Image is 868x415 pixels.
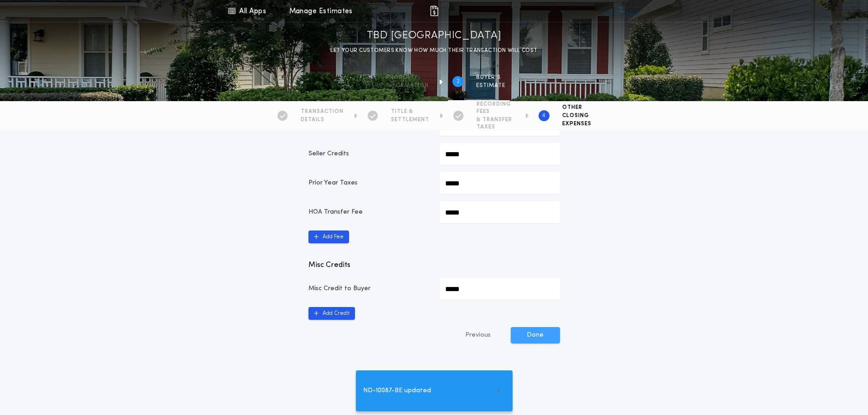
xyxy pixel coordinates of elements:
span: DETAILS [301,116,344,123]
span: TRANSACTION [301,108,344,115]
button: Add Fee [308,231,349,243]
p: Seller Credits [308,149,429,159]
button: Previous [447,327,509,343]
h1: TBD [GEOGRAPHIC_DATA] [367,29,501,43]
span: RECORDING FEES [477,101,515,115]
span: EXPENSES [562,120,591,128]
span: ESTIMATE [476,82,505,89]
span: CLOSING [562,112,591,119]
p: HOA Transfer Fee [308,208,429,217]
span: TITLE & [391,108,429,115]
span: OTHER [562,104,591,111]
span: BUYER'S [476,74,505,81]
img: vs-icon [604,6,638,15]
h2: 2 [457,78,460,85]
img: img [429,5,440,16]
p: Misc Credits [308,260,560,271]
span: ND-10087-BE updated [363,386,431,396]
h2: 4 [542,112,545,119]
p: Prior Year Taxes [308,179,429,188]
p: Misc Credit to Buyer [308,284,429,293]
button: Add Credit [308,307,355,320]
span: SETTLEMENT [391,116,429,123]
span: & TRANSFER TAXES [477,116,515,131]
button: Done [511,327,560,343]
span: information [386,82,429,89]
span: Property [386,74,429,81]
p: LET YOUR CUSTOMERS KNOW HOW MUCH THEIR TRANSACTION WILL COST [330,46,537,55]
